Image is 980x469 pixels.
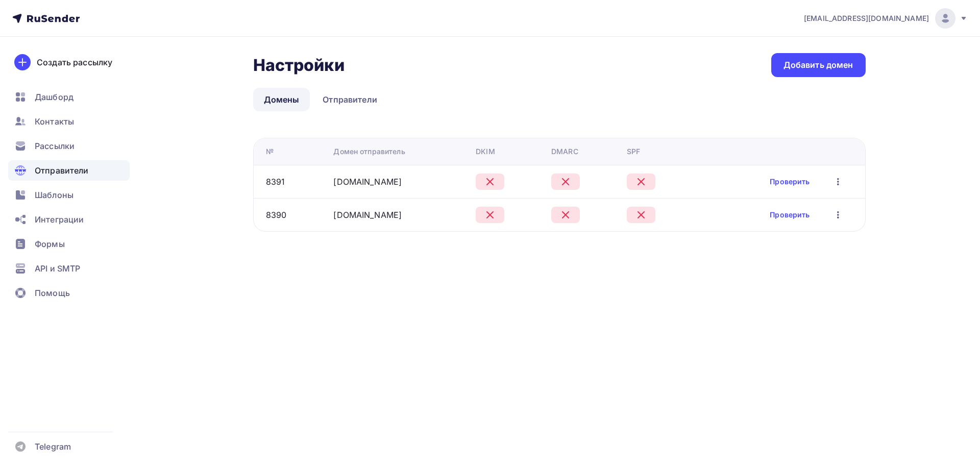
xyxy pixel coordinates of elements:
[35,115,74,128] span: Контакты
[266,209,287,221] div: 8390
[8,87,130,107] a: Дашборд
[35,440,71,453] span: Telegram
[312,88,388,111] a: Отправители
[37,56,112,68] div: Создать рассылку
[8,111,130,132] a: Контакты
[476,146,495,157] div: DKIM
[8,136,130,156] a: Рассылки
[8,234,130,254] a: Формы
[333,146,405,157] div: Домен отправитель
[627,146,640,157] div: SPF
[8,160,130,181] a: Отправители
[804,8,968,29] a: [EMAIL_ADDRESS][DOMAIN_NAME]
[253,88,310,111] a: Домены
[266,146,274,157] div: №
[770,177,810,187] a: Проверить
[551,146,578,157] div: DMARC
[35,287,70,299] span: Помощь
[333,177,402,187] a: [DOMAIN_NAME]
[266,176,285,188] div: 8391
[804,13,929,23] span: [EMAIL_ADDRESS][DOMAIN_NAME]
[35,189,73,201] span: Шаблоны
[333,210,402,220] a: [DOMAIN_NAME]
[35,140,75,152] span: Рассылки
[35,262,80,275] span: API и SMTP
[35,213,84,226] span: Интеграции
[35,164,89,177] span: Отправители
[253,55,345,76] h2: Настройки
[783,59,853,71] div: Добавить домен
[770,210,810,220] a: Проверить
[8,185,130,205] a: Шаблоны
[35,238,65,250] span: Формы
[35,91,73,103] span: Дашборд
